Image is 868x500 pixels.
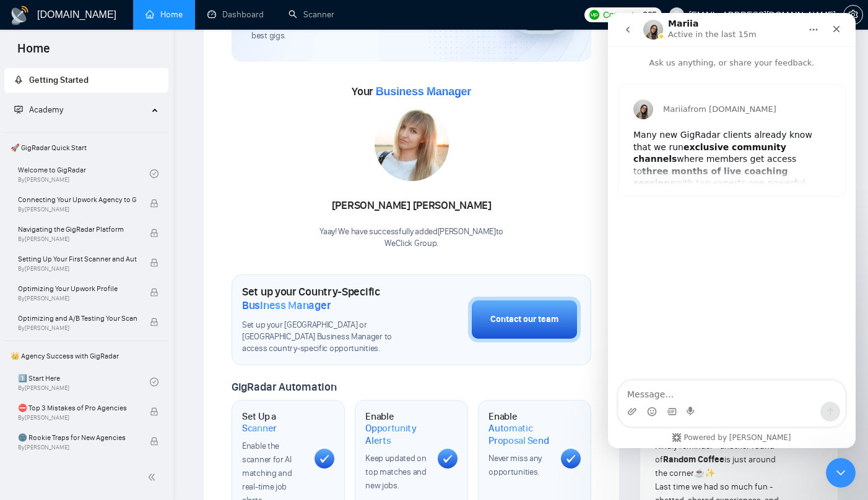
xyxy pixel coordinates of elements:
[18,295,137,302] span: By [PERSON_NAME]
[242,285,406,312] h1: Set up your Country-Specific
[18,206,137,213] span: By [PERSON_NAME]
[18,235,137,243] span: By [PERSON_NAME]
[843,5,863,25] button: setting
[488,410,551,447] h1: Enable
[4,68,168,93] li: Getting Started
[643,8,656,22] span: 365
[843,10,863,20] a: setting
[29,75,89,85] span: Getting Started
[150,407,158,416] span: lock
[150,437,158,446] span: lock
[150,378,158,386] span: check-circle
[242,410,305,434] h1: Set Up a
[29,104,63,115] span: Academy
[150,169,158,178] span: check-circle
[365,410,428,447] h1: Enable
[207,9,264,20] a: dashboardDashboard
[663,454,724,465] strong: Random Coffee
[18,368,150,396] a: 1️⃣ Start HereBy[PERSON_NAME]
[844,10,862,20] span: setting
[488,422,551,446] span: Automatic Proposal Send
[376,85,471,98] span: Business Manager
[18,282,137,295] span: Optimizing Your Upwork Profile
[319,238,503,250] p: WeClick Group .
[150,288,158,297] span: lock
[14,104,63,115] span: Academy
[14,105,23,114] span: fund-projection-screen
[150,258,158,267] span: lock
[672,11,681,19] span: user
[18,253,137,265] span: Setting Up Your First Scanner and Auto-Bidder
[18,160,150,187] a: Welcome to GigRadarBy[PERSON_NAME]
[232,380,336,394] span: GigRadar Automation
[18,312,137,324] span: Optimizing and A/B Testing Your Scanner for Better Results
[18,414,137,422] span: By [PERSON_NAME]
[468,297,581,342] button: Contact our team
[319,226,503,250] div: Yaay! We have successfully added [PERSON_NAME] to
[18,193,137,206] span: Connecting Your Upwork Agency to GigRadar
[145,9,183,20] a: homeHome
[6,344,167,368] span: 👑 Agency Success with GigRadar
[18,402,137,414] span: ⛔ Top 3 Mistakes of Pro Agencies
[826,458,856,488] iframe: Intercom live chat
[352,85,471,98] span: Your
[603,8,640,22] span: Connects:
[147,471,160,483] span: double-left
[7,40,60,66] span: Home
[365,422,428,446] span: Opportunity Alerts
[242,422,277,434] span: Scanner
[365,453,427,491] span: Keep updated on top matches and new jobs.
[150,229,158,237] span: lock
[705,468,715,478] span: ✨
[150,318,158,326] span: lock
[319,195,503,216] div: [PERSON_NAME] [PERSON_NAME]
[18,265,137,273] span: By [PERSON_NAME]
[694,468,705,478] span: ☕
[289,9,334,20] a: searchScanner
[18,324,137,332] span: By [PERSON_NAME]
[18,431,137,444] span: 🌚 Rookie Traps for New Agencies
[608,13,856,448] iframe: Intercom live chat
[589,10,599,20] img: upwork-logo.png
[150,199,158,208] span: lock
[242,320,406,355] span: Set up your [GEOGRAPHIC_DATA] or [GEOGRAPHIC_DATA] Business Manager to access country-specific op...
[18,444,137,451] span: By [PERSON_NAME]
[242,299,331,312] span: Business Manager
[10,6,30,25] img: logo
[490,313,558,326] div: Contact our team
[6,135,167,160] span: 🚀 GigRadar Quick Start
[375,107,449,181] img: 1687098740019-112.jpg
[14,75,23,84] span: rocket
[488,453,542,477] span: Never miss any opportunities.
[18,223,137,235] span: Navigating the GigRadar Platform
